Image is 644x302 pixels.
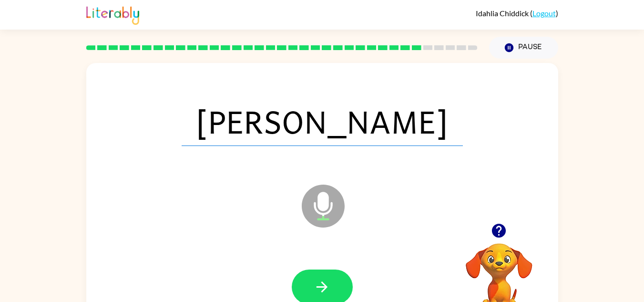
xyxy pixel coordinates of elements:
img: Literably [86,4,139,25]
span: Idahlia Chiddick [476,9,530,18]
button: Pause [489,37,558,59]
span: [PERSON_NAME] [182,96,463,146]
div: ( ) [476,9,558,18]
a: Logout [532,9,556,18]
